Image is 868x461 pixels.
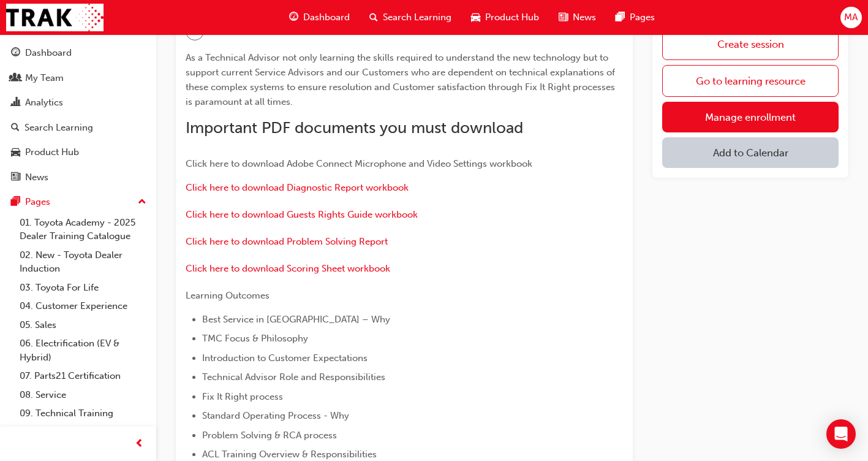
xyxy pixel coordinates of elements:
[485,10,539,25] span: Product Hub
[135,436,144,452] span: prev-icon
[662,65,839,97] a: Go to learning resource
[11,97,20,109] span: chart-icon
[471,10,480,25] span: car-icon
[202,352,368,364] span: Introduction to Customer Expectations
[662,28,839,60] a: Create session
[662,137,839,168] button: Add to Calendar
[662,102,839,132] a: Manage enrollment
[186,52,617,107] span: As a Technical Advisor not only learning the skills required to understand the new technology but...
[202,410,349,421] span: Standard Operating Process - Why
[202,391,283,402] span: Fix It Right process
[11,172,20,183] span: news-icon
[15,404,151,423] a: 09. Technical Training
[25,121,93,135] div: Search Learning
[11,73,20,84] span: people-icon
[138,194,146,210] span: up-icon
[186,263,390,274] a: Click here to download Scoring Sheet workbook
[15,246,151,278] a: 02. New - Toyota Dealer Induction
[5,67,151,90] a: My Team
[11,197,20,208] span: pages-icon
[202,333,308,344] span: TMC Focus & Philosophy
[25,71,64,85] div: My Team
[11,123,20,134] span: search-icon
[5,42,151,64] a: Dashboard
[15,213,151,246] a: 01. Toyota Academy - 2025 Dealer Training Catalogue
[559,10,568,25] span: news-icon
[186,209,418,220] a: Click here to download Guests Rights Guide workbook
[15,316,151,335] a: 05. Sales
[15,386,151,405] a: 08. Service
[202,371,385,383] span: Technical Advisor Role and Responsibilities
[25,96,63,110] div: Analytics
[616,10,625,25] span: pages-icon
[549,5,606,30] a: news-iconNews
[186,236,388,247] a: Click here to download Problem Solving Report
[25,46,72,60] div: Dashboard
[186,290,270,301] span: Learning Outcomes
[369,10,378,25] span: search-icon
[11,48,20,59] span: guage-icon
[840,7,862,28] button: MA
[303,10,350,25] span: Dashboard
[5,116,151,139] a: Search Learning
[15,278,151,297] a: 03. Toyota For Life
[844,10,858,25] span: MA
[6,4,104,31] img: Trak
[186,158,532,169] span: Click here to download Adobe Connect Microphone and Video Settings workbook
[25,195,50,209] div: Pages
[15,423,151,442] a: 10. TUNE Rev-Up Training
[202,314,390,325] span: Best Service in [GEOGRAPHIC_DATA] – Why
[202,449,377,460] span: ACL Training Overview & Responsibilities
[573,10,596,25] span: News
[5,141,151,164] a: Product Hub
[5,166,151,189] a: News
[630,10,655,25] span: Pages
[383,10,451,25] span: Search Learning
[279,5,360,30] a: guage-iconDashboard
[186,182,409,193] a: Click here to download Diagnostic Report workbook
[25,145,79,159] div: Product Hub
[5,39,151,191] button: DashboardMy TeamAnalyticsSearch LearningProduct HubNews
[5,191,151,213] button: Pages
[461,5,549,30] a: car-iconProduct Hub
[606,5,665,30] a: pages-iconPages
[826,419,856,449] div: Open Intercom Messenger
[289,10,298,25] span: guage-icon
[186,118,523,137] span: Important PDF documents you must download
[11,147,20,158] span: car-icon
[25,170,48,185] div: News
[360,5,461,30] a: search-iconSearch Learning
[15,297,151,316] a: 04. Customer Experience
[5,91,151,114] a: Analytics
[15,334,151,367] a: 06. Electrification (EV & Hybrid)
[15,367,151,386] a: 07. Parts21 Certification
[202,430,337,441] span: Problem Solving & RCA process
